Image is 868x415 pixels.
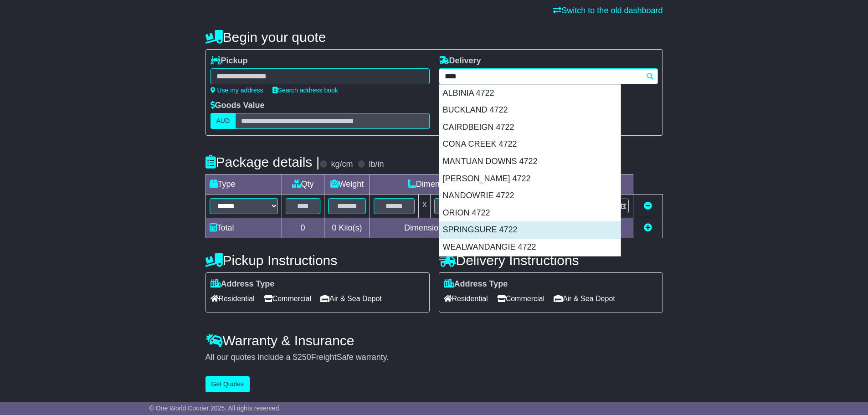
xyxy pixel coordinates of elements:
td: Dimensions in Centimetre(s) [370,218,539,238]
span: Commercial [497,292,544,306]
td: Kilo(s) [324,218,370,238]
td: Weight [324,174,370,195]
label: Goods Value [211,101,265,111]
span: © One World Courier 2025. All rights reserved. [149,405,281,412]
div: All our quotes include a $ FreightSafe warranty. [205,353,663,363]
button: Get Quotes [205,376,250,392]
span: Air & Sea Depot [320,292,382,306]
label: Address Type [444,279,508,289]
a: Switch to the old dashboard [553,6,663,15]
td: x [419,195,431,218]
div: SPRINGSURE 4722 [439,221,621,239]
a: Search address book [272,87,338,94]
h4: Warranty & Insurance [205,333,663,348]
h4: Pickup Instructions [205,253,430,268]
label: lb/in [369,159,384,169]
div: MANTUAN DOWNS 4722 [439,153,621,170]
td: Qty [282,174,324,195]
a: Use my address [211,87,263,94]
label: Delivery [439,56,481,66]
td: 0 [282,218,324,238]
div: WEALWANDANGIE 4722 [439,239,621,256]
td: Total [205,218,282,238]
span: Residential [211,292,255,306]
div: CAIRDBEIGN 4722 [439,119,621,136]
label: AUD [211,113,236,129]
div: ALBINIA 4722 [439,85,621,102]
div: ORION 4722 [439,205,621,222]
span: Residential [444,292,488,306]
h4: Delivery Instructions [439,253,663,268]
span: 0 [332,223,336,232]
label: kg/cm [331,159,353,169]
a: Add new item [644,223,652,232]
label: Address Type [211,279,275,289]
td: Type [205,174,282,195]
div: [PERSON_NAME] 4722 [439,170,621,188]
div: CONA CREEK 4722 [439,136,621,153]
span: Air & Sea Depot [554,292,615,306]
span: 250 [298,353,311,362]
typeahead: Please provide city [439,68,658,84]
div: BUCKLAND 4722 [439,102,621,119]
a: Remove this item [644,201,652,210]
h4: Begin your quote [205,30,663,45]
h4: Package details | [205,154,320,169]
span: Commercial [264,292,311,306]
label: Pickup [211,56,248,66]
div: NANDOWRIE 4722 [439,187,621,205]
td: Dimensions (L x W x H) [370,174,539,195]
